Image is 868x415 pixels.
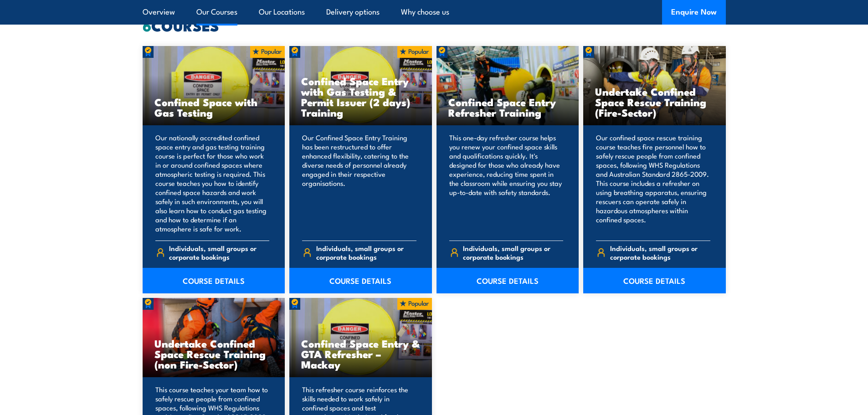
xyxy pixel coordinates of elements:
[301,338,420,369] h3: Confined Space Entry & GTA Refresher – Mackay
[596,133,710,233] p: Our confined space rescue training course teaches fire personnel how to safely rescue people from...
[449,133,564,233] p: This one-day refresher course helps you renew your confined space skills and qualifications quick...
[169,244,269,261] span: Individuals, small groups or corporate bookings
[595,86,714,118] h3: Undertake Confined Space Rescue Training (Fire-Sector)
[143,14,151,36] strong: 6
[301,76,420,118] h3: Confined Space Entry with Gas Testing & Permit Issuer (2 days) Training
[154,97,273,118] h3: Confined Space with Gas Testing
[143,268,285,293] a: COURSE DETAILS
[289,268,432,293] a: COURSE DETAILS
[155,133,270,233] p: Our nationally accredited confined space entry and gas testing training course is perfect for tho...
[316,244,416,261] span: Individuals, small groups or corporate bookings
[154,338,273,369] h3: Undertake Confined Space Rescue Training (non Fire-Sector)
[583,268,726,293] a: COURSE DETAILS
[302,133,416,233] p: Our Confined Space Entry Training has been restructured to offer enhanced flexibility, catering t...
[437,268,579,293] a: COURSE DETAILS
[143,19,726,31] h2: COURSES
[463,244,563,261] span: Individuals, small groups or corporate bookings
[448,97,567,118] h3: Confined Space Entry Refresher Training
[610,244,710,261] span: Individuals, small groups or corporate bookings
